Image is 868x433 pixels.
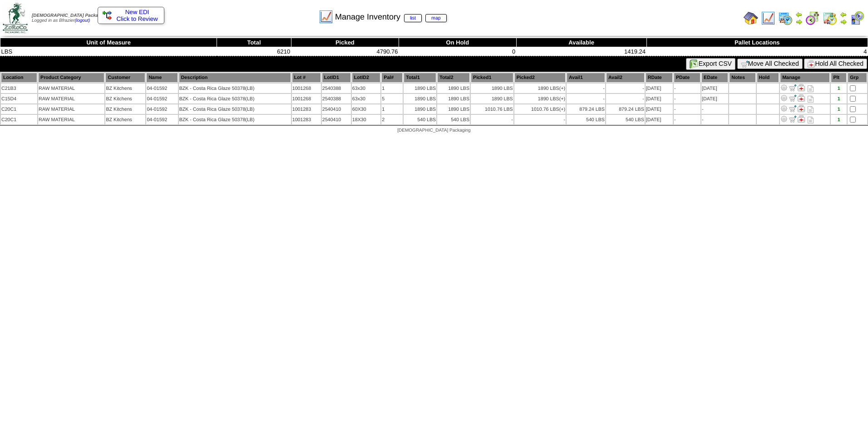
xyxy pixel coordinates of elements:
[471,104,513,114] td: 1010.76 LBS
[674,104,700,114] td: -
[823,11,837,25] img: calendarinout.gif
[780,105,788,112] img: Adjust
[381,84,403,93] td: 1
[789,84,796,91] img: Move
[514,115,566,124] td: -
[761,11,775,25] img: line_graph.gif
[808,60,815,68] img: hold.gif
[105,73,145,83] th: Customer
[848,73,867,83] th: Grp
[352,84,381,93] td: 63x30
[322,94,351,103] td: 2540388
[322,104,351,114] td: 2540410
[795,18,803,25] img: arrowright.gif
[646,38,868,47] th: Pallet Locations
[404,94,436,103] td: 1890 LBS
[1,94,37,103] td: C15D4
[514,94,566,103] td: 1890 LBS
[606,84,645,93] td: -
[404,73,436,83] th: Total1
[217,38,291,47] th: Total
[322,84,351,93] td: 2540388
[831,73,847,83] th: Plt
[179,104,291,114] td: BZK - Costa Rica Glaze 50378(LB)
[404,115,436,124] td: 540 LBS
[397,128,470,133] span: [DEMOGRAPHIC_DATA] Packaging
[780,84,788,91] img: Adjust
[437,115,470,124] td: 540 LBS
[606,115,645,124] td: 540 LBS
[780,94,788,102] img: Adjust
[179,115,291,124] td: BZK - Costa Rica Glaze 50378(LB)
[471,73,513,83] th: Picked1
[831,117,846,123] div: 1
[3,3,28,33] img: zoroco-logo-small.webp
[352,115,381,124] td: 18X30
[646,115,673,124] td: [DATE]
[514,84,566,93] td: 1890 LBS
[646,84,673,93] td: [DATE]
[606,94,645,103] td: -
[471,94,513,103] td: 1890 LBS
[789,115,796,123] img: Move
[32,13,108,23] span: Logged in as Bfrazier
[567,104,605,114] td: 879.24 LBS
[146,104,178,114] td: 04-01592
[804,59,867,69] button: Hold All Checked
[292,94,321,103] td: 1001268
[103,9,159,22] a: New EDI Click to Review
[1,104,37,114] td: C20C1
[701,84,728,93] td: [DATE]
[399,47,517,56] td: 0
[291,38,399,47] th: Picked
[125,9,149,15] span: New EDI
[831,107,846,112] div: 1
[808,96,814,103] i: Note
[146,94,178,103] td: 04-01592
[105,94,145,103] td: BZ Kitchens
[105,104,145,114] td: BZ Kitchens
[146,73,178,83] th: Name
[146,115,178,124] td: 04-01592
[319,10,333,24] img: line_graph.gif
[292,73,321,83] th: Lot #
[757,73,779,83] th: Hold
[381,104,403,114] td: 1
[798,105,805,112] img: Manage Hold
[103,15,159,22] span: Click to Review
[399,38,517,47] th: On Hold
[674,84,700,93] td: -
[798,115,805,123] img: Manage Hold
[291,47,399,56] td: 4790.76
[437,73,470,83] th: Total2
[404,14,422,22] a: list
[516,47,646,56] td: 1419.24
[0,47,217,56] td: LBS
[1,73,37,83] th: Location
[646,104,673,114] td: [DATE]
[292,104,321,114] td: 1001283
[606,104,645,114] td: 879.24 LBS
[701,115,728,124] td: -
[840,11,847,18] img: arrowleft.gif
[217,47,291,56] td: 6210
[840,18,847,25] img: arrowright.gif
[514,104,566,114] td: 1010.76 LBS
[606,73,645,83] th: Avail2
[32,13,108,18] span: [DEMOGRAPHIC_DATA] Packaging
[831,96,846,102] div: 1
[559,96,565,102] div: (+)
[674,115,700,124] td: -
[437,104,470,114] td: 1890 LBS
[778,11,793,25] img: calendarprod.gif
[292,115,321,124] td: 1001283
[404,84,436,93] td: 1890 LBS
[179,84,291,93] td: BZK - Costa Rica Glaze 50378(LB)
[471,84,513,93] td: 1890 LBS
[437,94,470,103] td: 1890 LBS
[741,60,748,68] img: cart.gif
[729,73,755,83] th: Notes
[559,107,565,112] div: (+)
[674,94,700,103] td: -
[789,105,796,112] img: Move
